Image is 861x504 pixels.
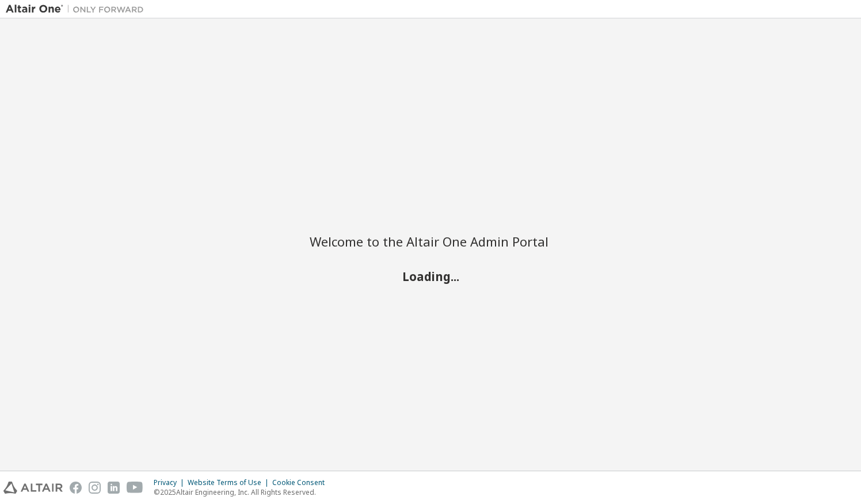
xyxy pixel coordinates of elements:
[127,482,143,494] img: youtube.svg
[3,482,63,494] img: altair_logo.svg
[89,482,101,494] img: instagram.svg
[272,478,332,487] div: Cookie Consent
[310,233,551,249] h2: Welcome to the Altair One Admin Portal
[310,268,551,283] h2: Loading...
[188,478,272,487] div: Website Terms of Use
[154,487,332,497] p: © 2025 Altair Engineering, Inc. All Rights Reserved.
[154,478,188,487] div: Privacy
[6,3,150,15] img: Altair One
[108,482,120,494] img: linkedin.svg
[70,482,82,494] img: facebook.svg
